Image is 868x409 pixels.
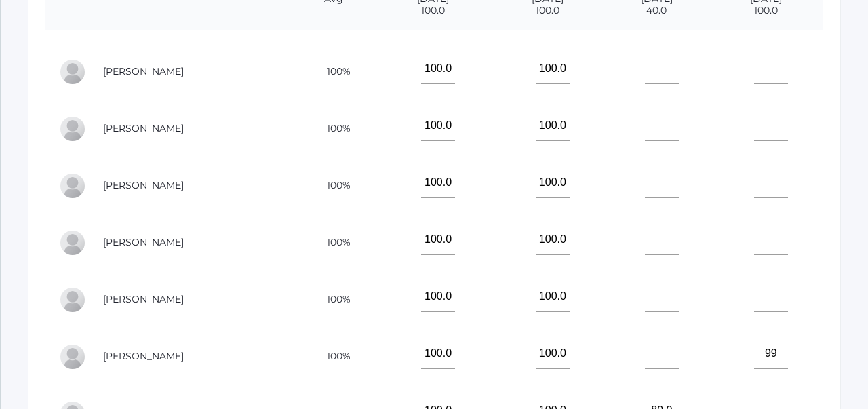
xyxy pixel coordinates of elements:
[59,172,86,199] div: Jade Johnson
[59,286,86,313] div: Weston Moran
[618,5,695,16] span: 40.0
[291,271,376,328] td: 100%
[103,293,184,305] a: [PERSON_NAME]
[59,343,86,370] div: Jordyn Paterson
[59,115,86,142] div: Jasper Johnson
[103,122,184,134] a: [PERSON_NAME]
[291,100,376,157] td: 100%
[722,5,810,16] span: 100.0
[103,236,184,248] a: [PERSON_NAME]
[504,5,591,16] span: 100.0
[389,5,476,16] span: 100.0
[103,179,184,191] a: [PERSON_NAME]
[103,350,184,362] a: [PERSON_NAME]
[291,43,376,100] td: 100%
[291,328,376,385] td: 100%
[103,65,184,77] a: [PERSON_NAME]
[291,157,376,214] td: 100%
[291,214,376,271] td: 100%
[59,229,86,256] div: Nora McKenzie
[59,58,86,85] div: Abrielle Hazen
